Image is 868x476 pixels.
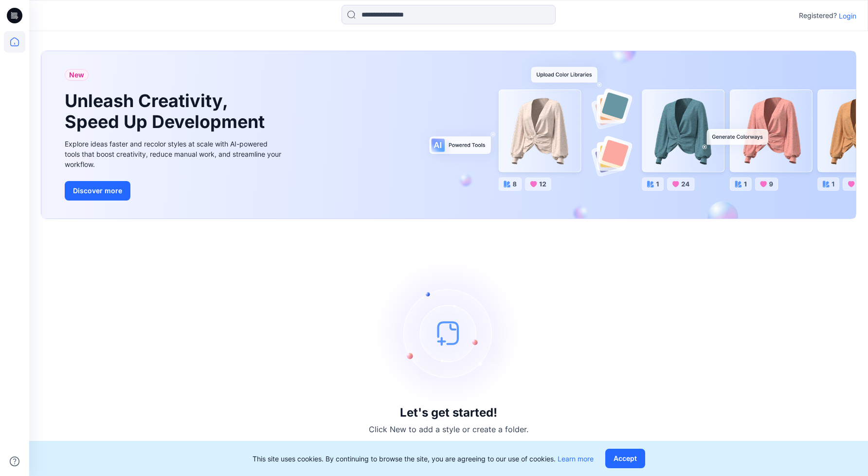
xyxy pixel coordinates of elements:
a: Learn more [558,455,594,463]
div: Explore ideas faster and recolor styles at scale with AI-powered tools that boost creativity, red... [65,139,284,169]
p: Login [839,11,856,21]
h1: Unleash Creativity, Speed Up Development [65,91,269,132]
button: Accept [605,449,645,468]
p: This site uses cookies. By continuing to browse the site, you are agreeing to our use of cookies. [253,454,594,464]
img: empty-state-image.svg [376,260,522,406]
button: Discover more [65,181,130,201]
a: Discover more [65,181,284,201]
p: Click New to add a style or create a folder. [369,423,528,435]
span: New [69,69,84,81]
p: Registered? [799,10,837,21]
h3: Let's get started! [400,406,497,420]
